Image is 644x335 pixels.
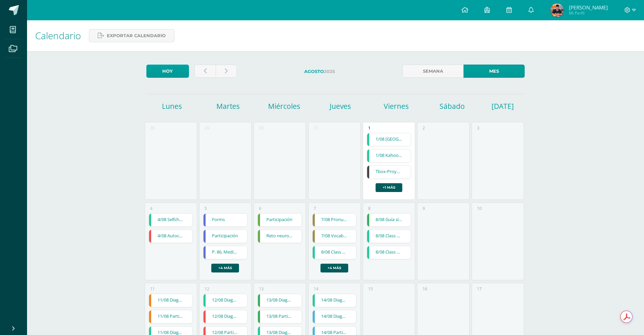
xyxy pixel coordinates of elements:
[204,310,247,323] a: 12/08 Diagnóstico
[35,29,81,42] span: Calendario
[367,213,411,227] div: 8/08 Guía símbolos cartográficos | Tarea
[146,65,189,78] a: Hoy
[149,230,193,243] a: 4/08 Autocontrol
[367,149,411,163] div: 1/08 Kahoot "Words ending with ar-er-or-ure" | Tarea
[203,246,247,259] div: P. 86, Medidas contra el cambio climático | Tarea
[258,310,302,323] a: 13/08 Participación
[258,310,302,324] div: 13/08 Participación | Tarea
[550,3,564,17] img: 29099325648fe4a0e4f11228af93af4a.png
[492,101,500,111] h1: [DATE]
[259,286,264,292] div: 13
[258,214,302,226] a: Participación
[242,65,397,78] label: 2025
[205,125,209,131] div: 29
[258,230,302,243] a: Reto neurocognitivo
[205,286,209,292] div: 12
[149,230,193,243] div: 4/08 Autocontrol | Tarea
[203,213,247,227] div: Forms | Tarea
[367,230,411,243] a: 8/08 Class Participation
[304,69,324,74] strong: Agosto
[313,310,356,323] a: 14/08 Diagnóstico
[258,294,302,307] a: 13/08 Diagnóstico
[258,213,302,227] div: Participación | Tarea
[367,166,411,178] a: Tbox-Proyecto 2- Actividad 1 y 2
[367,246,411,259] div: 8/08 Class Participation | Tarea
[423,125,425,131] div: 2
[150,206,152,211] div: 4
[204,246,247,259] a: P. 86, Medidas contra el cambio climático
[204,294,247,307] a: 12/08 Diagnostic Drill
[314,125,318,131] div: 31
[368,125,371,131] div: 1
[423,206,425,211] div: 9
[203,294,247,307] div: 12/08 Diagnostic Drill | Tarea
[259,206,261,211] div: 6
[314,286,318,292] div: 14
[149,294,193,307] a: 11/08 Diagnóstico
[313,101,367,111] h1: Jueves
[89,29,174,42] a: Exportar calendario
[150,125,155,131] div: 28
[423,286,427,292] div: 16
[367,165,411,179] div: Tbox-Proyecto 2- Actividad 1 y 2 | Tarea
[201,101,255,111] h1: Martes
[367,230,411,243] div: 8/08 Class Participation | Tarea
[149,310,193,323] a: 11/08 Participación
[203,310,247,324] div: 12/08 Diagnóstico | Tarea
[463,65,525,78] a: Mes
[204,230,247,243] a: Participación
[257,101,311,111] h1: Miércoles
[312,294,357,307] div: 14/08 Diagnostic Drill | Tarea
[369,101,423,111] h1: Viernes
[313,294,356,307] a: 14/08 Diagnostic Drill
[312,246,357,259] div: 8/08 Class Participation | Tarea
[204,214,247,226] a: Forms
[367,214,411,226] a: 8/08 Guía símbolos cartográficos
[312,213,357,227] div: 7/08 Pronunciación | Tarea
[367,149,411,162] a: 1/08 Kahoot "Words ending with ar-er-or-ure"
[477,206,482,211] div: 10
[367,246,411,259] a: 8/08 Class Participation
[149,214,193,226] a: 4/08 Selfcheck
[376,183,402,192] a: +1 más
[211,264,239,272] a: +4 más
[107,29,166,42] span: Exportar calendario
[313,214,356,226] a: 7/08 Pronunciación
[149,213,193,227] div: 4/08 Selfcheck | Tarea
[149,310,193,324] div: 11/08 Participación | Tarea
[313,246,356,259] a: 8/08 Class Participation
[320,264,348,272] a: +4 más
[569,10,608,16] span: Mi Perfil
[312,310,357,324] div: 14/08 Diagnóstico | Tarea
[477,286,482,292] div: 17
[203,230,247,243] div: Participación | Tarea
[145,101,199,111] h1: Lunes
[205,206,207,211] div: 5
[368,286,373,292] div: 15
[259,125,264,131] div: 30
[569,4,608,11] span: [PERSON_NAME]
[477,125,479,131] div: 3
[149,294,193,307] div: 11/08 Diagnóstico | Tarea
[425,101,479,111] h1: Sábado
[402,65,463,78] a: Semana
[314,206,316,211] div: 7
[368,206,371,211] div: 8
[258,294,302,307] div: 13/08 Diagnóstico | Tarea
[313,230,356,243] a: 7/08 Vocabulario
[312,230,357,243] div: 7/08 Vocabulario | Tarea
[367,133,411,146] a: 1/08 [GEOGRAPHIC_DATA]
[150,286,155,292] div: 11
[367,133,411,146] div: 1/08 Canva House | Tarea
[258,230,302,243] div: Reto neurocognitivo | Tarea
